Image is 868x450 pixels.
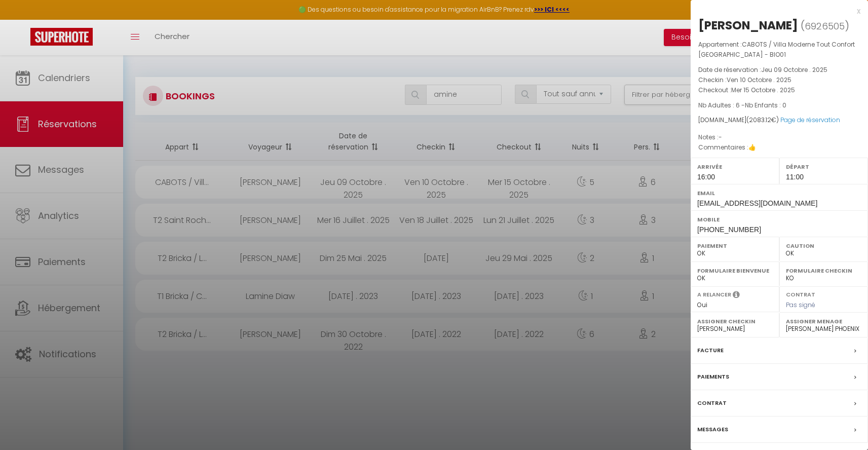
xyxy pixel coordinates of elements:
label: Contrat [697,398,727,408]
i: Sélectionner OUI si vous souhaiter envoyer les séquences de messages post-checkout [733,290,740,302]
span: 16:00 [697,173,715,181]
span: ( €) [746,116,779,124]
p: Commentaires : [698,142,860,153]
p: Date de réservation : [698,65,860,75]
label: Caution [786,241,861,251]
span: [PHONE_NUMBER] [697,226,761,234]
label: A relancer [697,290,731,299]
div: x [691,5,860,17]
span: Ven 10 Octobre . 2025 [727,76,791,84]
label: Assigner Menage [786,316,861,326]
span: Pas signé [786,301,815,309]
span: 👍 [748,143,756,152]
label: Paiements [697,371,729,382]
span: Nb Enfants : 0 [745,101,786,109]
span: 6926505 [805,20,845,32]
label: Email [697,188,861,198]
div: [PERSON_NAME] [698,17,798,33]
label: Contrat [786,290,815,297]
label: Facture [697,345,724,356]
span: [EMAIL_ADDRESS][DOMAIN_NAME] [697,199,817,207]
span: CABOTS / Villa Moderne Tout Confort [GEOGRAPHIC_DATA] - BIO01 [698,40,855,59]
span: - [719,133,722,141]
label: Mobile [697,214,861,224]
label: Messages [697,424,728,435]
label: Formulaire Checkin [786,266,861,276]
label: Formulaire Bienvenue [697,266,773,276]
a: Page de réservation [780,116,840,124]
label: Paiement [697,241,773,251]
p: Checkin : [698,75,860,85]
span: 2083.12 [749,116,771,124]
span: Nb Adultes : 6 - [698,101,786,109]
span: 11:00 [786,173,804,181]
p: Checkout : [698,85,860,95]
span: Jeu 09 Octobre . 2025 [761,65,827,74]
label: Arrivée [697,162,773,172]
span: ( ) [801,19,849,33]
label: Assigner Checkin [697,316,773,326]
label: Départ [786,162,861,172]
p: Appartement : [698,40,860,60]
span: Mer 15 Octobre . 2025 [731,86,795,94]
p: Notes : [698,132,860,142]
div: [DOMAIN_NAME] [698,116,860,125]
